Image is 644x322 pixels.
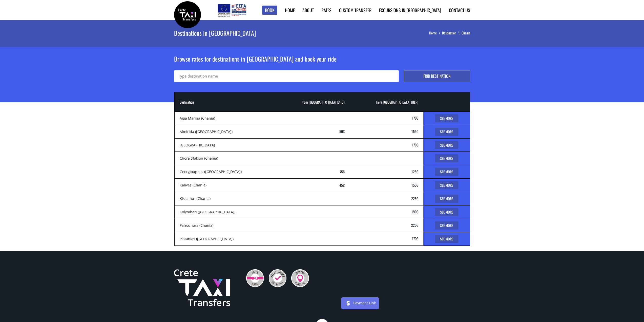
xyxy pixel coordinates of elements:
a: 170€ [412,115,418,121]
img: Pay On Arrival [291,269,309,287]
bdi: 170 [412,142,418,147]
span: € [343,182,345,188]
a: See More [435,141,458,149]
a: See More [435,181,458,189]
bdi: 225 [411,196,418,201]
span: € [343,129,345,134]
a: See More [435,195,458,203]
a: 75€ [340,169,345,174]
a: 155€ [411,182,418,188]
a: Custom Transfer [339,7,371,13]
a: See More [435,154,458,162]
a: 125€ [411,169,418,174]
a: Home [429,30,442,35]
a: See More [435,114,458,122]
bdi: 170 [412,236,418,241]
bdi: 125 [411,169,418,174]
img: Crete Taxi Transfers | Taxi transfers to Chania | Crete Taxi Transfers [174,1,201,28]
a: Home [285,7,295,13]
th: Destination [174,92,276,111]
span: € [417,196,418,201]
bdi: 190 [411,209,418,214]
a: See More [435,208,458,216]
input: Type destination name [174,70,399,82]
a: Crete Taxi Transfers | Taxi transfers to Chania | Crete Taxi Transfers [174,11,201,17]
bdi: 155 [411,182,418,188]
img: 100% Safe [246,269,264,287]
a: 170€ [412,142,418,147]
a: 45€ [339,182,345,188]
a: Contact us [449,7,470,13]
li: Chania [462,30,470,35]
span: € [417,236,418,241]
a: Excursions in [GEOGRAPHIC_DATA] [379,7,441,13]
a: Payment Link [353,300,376,305]
img: stripe [344,299,352,307]
a: 50€ [339,129,345,134]
a: See More [435,235,458,243]
td: Agia Marina (Chania) [174,111,276,125]
span: € [343,169,345,174]
img: e-bannersEUERDF180X90.jpg [217,3,247,18]
bdi: 50 [339,129,345,134]
a: See More [435,128,458,136]
span: € [417,222,418,228]
td: Kolymbari ([GEOGRAPHIC_DATA]) [174,205,276,219]
a: Rates [321,7,331,13]
h2: Browse rates for destinations in [GEOGRAPHIC_DATA] and book your ride [174,54,470,70]
th: from [GEOGRAPHIC_DATA] (HER) [350,92,423,111]
bdi: 225 [411,222,418,228]
a: See More [435,168,458,176]
img: Crete Taxi Transfers [174,269,230,306]
a: 190€ [411,209,418,214]
th: from [GEOGRAPHIC_DATA] (CHQ) [275,92,350,111]
span: € [417,209,418,214]
span: € [417,182,418,188]
a: 170€ [412,236,418,241]
a: About [302,7,314,13]
a: See More [435,221,458,230]
bdi: 75 [340,169,345,174]
td: Kalives (Chania) [174,179,276,192]
td: Chora Sfakion (Chania) [174,152,276,165]
a: 155€ [411,129,418,134]
button: Find destination [404,70,470,82]
h1: Destinations in [GEOGRAPHIC_DATA] [174,20,371,46]
td: Platanias ([GEOGRAPHIC_DATA]) [174,232,276,245]
span: € [417,169,418,174]
a: 225€ [411,222,418,228]
a: 225€ [411,196,418,201]
td: [GEOGRAPHIC_DATA] [174,138,276,152]
td: Almirida ([GEOGRAPHIC_DATA]) [174,125,276,138]
span: € [417,142,418,147]
span: € [417,129,418,134]
td: Georgioupolis ([GEOGRAPHIC_DATA]) [174,165,276,179]
td: Kissamos (Chania) [174,192,276,205]
td: Paleochora (Chania) [174,219,276,232]
a: Book [262,6,277,15]
a: Destination [442,30,462,35]
bdi: 45 [339,182,345,188]
span: € [417,115,418,121]
bdi: 170 [412,115,418,121]
bdi: 155 [411,129,418,134]
img: No Advance Payment [269,269,286,287]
